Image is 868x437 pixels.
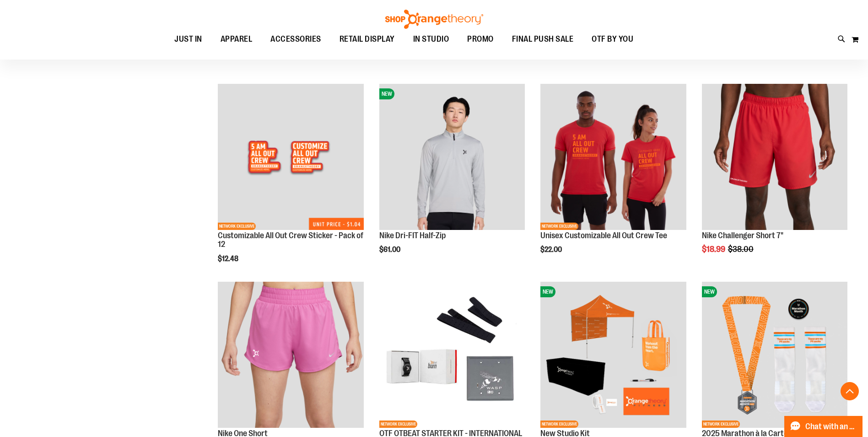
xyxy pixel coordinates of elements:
[340,29,395,49] span: RETAIL DISPLAY
[218,84,363,229] img: Customizable All Out Crew Sticker - Pack of 12
[458,29,503,50] a: PROMO
[218,84,363,231] a: Customizable All Out Crew Sticker - Pack of 12NETWORK EXCLUSIVE
[211,29,262,50] a: APPAREL
[503,29,583,50] a: FINAL PUSH SALE
[218,282,363,429] a: Product image for Nike One Short
[702,231,783,240] a: Nike Challenger Short 7"
[213,79,368,286] div: product
[540,282,686,427] img: New Studio Kit
[697,79,852,277] div: product
[218,255,240,263] span: $12.48
[413,29,449,49] span: IN STUDIO
[379,231,446,240] a: Nike Dri-FIT Half-Zip
[540,84,686,231] a: Unisex Customizable All Out Crew TeeNETWORK EXCLUSIVE
[330,29,404,50] a: RETAIL DISPLAY
[536,79,690,277] div: product
[165,29,211,50] a: JUST IN
[540,84,686,229] img: Unisex Customizable All Out Crew Tee
[379,282,525,429] a: OTF OTBEAT STARTER KIT - INTERNATIONALNETWORK EXCLUSIVE
[702,421,740,428] span: NETWORK EXCLUSIVE
[540,246,563,254] span: $22.00
[218,223,256,230] span: NETWORK EXCLUSIVE
[702,84,847,231] a: Product image for Nike Challenger Short 7"
[540,231,667,240] a: Unisex Customizable All Out Crew Tee
[540,282,686,429] a: New Studio KitNEWNETWORK EXCLUSIVE
[702,286,717,297] span: NEW
[702,245,727,254] span: $18.99
[379,421,417,428] span: NETWORK EXCLUSIVE
[841,382,859,400] button: Back To Top
[784,416,863,437] button: Chat with an Expert
[375,79,529,277] div: product
[582,29,642,50] a: OTF BY YOU
[379,88,394,99] span: NEW
[540,421,578,428] span: NETWORK EXCLUSIVE
[261,29,330,50] a: ACCESSORIES
[592,29,633,49] span: OTF BY YOU
[218,282,363,427] img: Product image for Nike One Short
[512,29,574,49] span: FINAL PUSH SALE
[728,245,755,254] span: $38.00
[379,84,525,229] img: Nike Dri-FIT Half-Zip
[467,29,494,49] span: PROMO
[702,282,847,429] a: 2025 Marathon à la CarteNEWNETWORK EXCLUSIVE
[805,422,857,431] span: Chat with an Expert
[379,282,525,427] img: OTF OTBEAT STARTER KIT - INTERNATIONAL
[702,84,847,229] img: Product image for Nike Challenger Short 7"
[702,282,847,427] img: 2025 Marathon à la Carte
[540,223,578,230] span: NETWORK EXCLUSIVE
[379,84,525,231] a: Nike Dri-FIT Half-ZipNEW
[270,29,321,49] span: ACCESSORIES
[404,29,458,50] a: IN STUDIO
[379,246,402,254] span: $61.00
[384,10,485,29] img: Shop Orangetheory
[174,29,202,49] span: JUST IN
[218,231,363,249] a: Customizable All Out Crew Sticker - Pack of 12
[540,286,555,297] span: NEW
[221,29,253,49] span: APPAREL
